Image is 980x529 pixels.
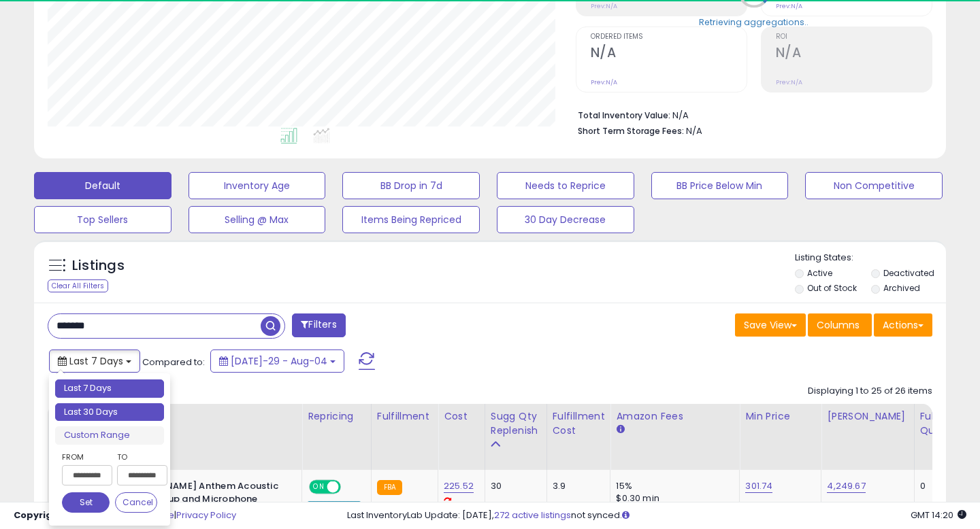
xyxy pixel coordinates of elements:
[807,267,832,279] label: Active
[827,409,908,424] div: [PERSON_NAME]
[444,479,474,493] a: 225.52
[292,313,345,337] button: Filters
[189,172,326,199] button: Inventory Age
[616,480,729,492] div: 15%
[310,481,327,493] span: ON
[34,206,171,233] button: Top Sellers
[84,409,296,424] div: Title
[377,480,402,495] small: FBA
[308,409,365,424] div: Repricing
[616,424,624,436] small: Amazon Fees.
[805,172,943,199] button: Non Competitive
[115,492,157,513] button: Cancel
[118,480,283,509] b: [PERSON_NAME] Anthem Acoustic Guitar Pickup and Microphone
[55,379,164,398] li: Last 7 Days
[377,409,432,424] div: Fulfillment
[485,404,546,470] th: Please note that this number is a calculation based on your required days of coverage and your ve...
[920,480,962,492] div: 0
[72,256,125,275] h5: Listings
[48,279,108,292] div: Clear All Filters
[347,509,966,522] div: Last InventoryLab Update: [DATE], not synced.
[176,509,236,522] a: Privacy Policy
[34,172,171,199] button: Default
[553,409,605,438] div: Fulfillment Cost
[14,509,63,522] strong: Copyright
[55,403,164,422] li: Last 30 Days
[14,509,236,522] div: seller snap | |
[62,450,110,464] label: From
[735,313,806,337] button: Save View
[69,354,123,368] span: Last 7 Days
[817,318,860,332] span: Columns
[874,313,932,337] button: Actions
[795,252,947,264] p: Listing States:
[497,172,634,199] button: Needs to Reprice
[55,426,164,445] li: Custom Range
[745,409,815,424] div: Min Price
[62,492,110,513] button: Set
[699,16,808,28] div: Retrieving aggregations..
[616,409,734,424] div: Amazon Fees
[651,172,789,199] button: BB Price Below Min
[807,282,857,294] label: Out of Stock
[911,509,966,522] span: 2025-08-12 14:20 GMT
[497,206,634,233] button: 30 Day Decrease
[189,206,326,233] button: Selling @ Max
[827,479,865,493] a: 4,249.67
[342,206,480,233] button: Items Being Repriced
[210,349,344,373] button: [DATE]-29 - Aug-04
[745,479,772,493] a: 301.74
[491,409,541,438] div: Sugg Qty Replenish
[553,480,600,492] div: 3.9
[808,385,932,398] div: Displaying 1 to 25 of 26 items
[142,356,205,369] span: Compared to:
[883,282,920,294] label: Archived
[444,409,479,424] div: Cost
[920,409,967,438] div: Fulfillable Quantity
[491,480,536,492] div: 30
[808,313,872,337] button: Columns
[494,509,571,522] a: 272 active listings
[883,267,934,279] label: Deactivated
[342,172,480,199] button: BB Drop in 7d
[339,481,361,493] span: OFF
[49,349,140,373] button: Last 7 Days
[231,354,327,368] span: [DATE]-29 - Aug-04
[117,450,157,464] label: To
